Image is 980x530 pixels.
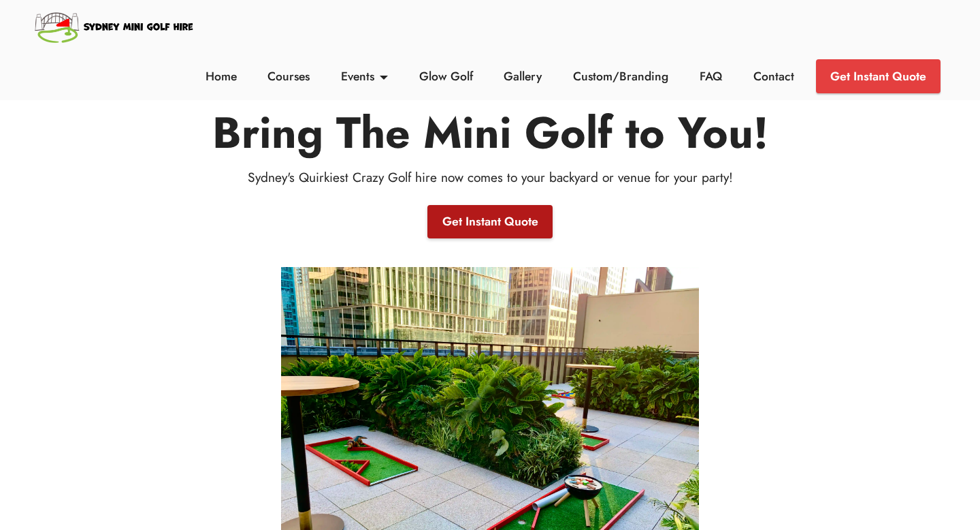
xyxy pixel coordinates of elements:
a: FAQ [696,67,726,85]
strong: Bring The Mini Golf to You! [212,102,768,164]
a: Gallery [500,67,546,85]
a: Custom/Branding [570,67,672,85]
p: Sydney's Quirkiest Crazy Golf hire now comes to your backyard or venue for your party! [142,168,838,187]
img: Sydney Mini Golf Hire [33,7,197,46]
a: Contact [749,67,798,85]
a: Courses [264,67,314,85]
a: Glow Golf [415,67,476,85]
a: Events [338,67,392,85]
a: Get Instant Quote [427,205,552,239]
a: Get Instant Quote [816,59,941,93]
a: Home [201,67,240,85]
